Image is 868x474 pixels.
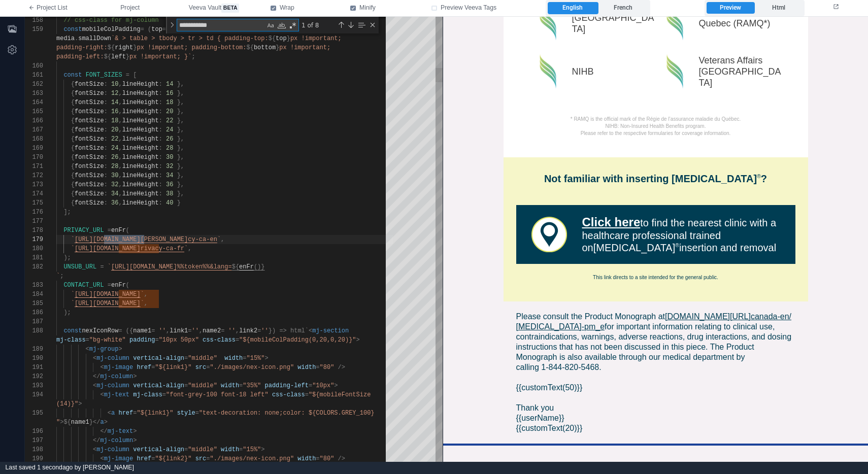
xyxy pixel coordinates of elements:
[111,172,118,179] span: 30
[75,117,104,124] span: fontSize
[159,90,162,97] span: :
[63,26,82,33] span: const
[63,227,104,234] span: PRIVACY_URL
[166,136,173,143] span: 26
[141,245,184,252] span: rivacy-ca-fr
[177,181,184,188] span: },
[75,145,104,152] span: fontSize
[203,327,221,334] span: name2
[71,172,75,179] span: {
[159,108,162,115] span: :
[166,172,173,179] span: 34
[118,327,122,334] span: =
[115,44,133,51] span: right
[25,153,43,162] div: 170
[25,326,43,335] div: 188
[71,136,75,143] span: {
[221,236,224,243] span: ,
[75,136,104,143] span: fontSize
[159,181,162,188] span: :
[256,2,327,12] a: Quebec (RAMQ*)
[144,235,145,244] textarea: Editor content;Press Alt+F1 for Accessibility Options.
[63,17,158,24] span: // css-class for mj-column
[71,163,75,170] span: {
[56,273,60,280] span: `
[25,180,43,189] div: 173
[108,44,115,51] span: ${
[159,81,162,88] span: :
[122,190,159,197] span: lineHeight
[122,81,159,88] span: lineHeight
[188,245,191,252] span: ,
[356,19,367,30] div: Find in Selection (⌥⌘L)
[25,198,43,208] div: 175
[177,172,184,179] span: },
[63,263,96,270] span: UNSUB_URL
[111,181,118,188] span: 32
[122,117,159,124] span: lineHeight
[177,99,184,106] span: },
[177,90,184,97] span: },
[221,327,224,334] span: =
[25,253,43,262] div: 181
[25,134,43,144] div: 168
[25,71,43,80] div: 161
[82,26,140,33] span: mobileColPadding
[104,99,108,106] span: :
[25,25,43,34] div: 159
[177,145,184,152] span: },
[217,236,221,243] span: `
[239,263,254,270] span: enFr
[257,327,261,334] span: =
[159,154,162,161] span: :
[277,20,287,30] div: Match Whole Word (⌥⌘W)
[75,181,104,188] span: fontSize
[177,136,184,143] span: },
[71,236,75,243] span: `
[122,136,159,143] span: lineHeight
[159,199,162,207] span: :
[56,35,75,42] span: media
[139,198,197,212] a: Click here
[232,263,239,270] span: ${
[104,108,108,115] span: :
[141,291,144,298] span: `
[280,4,294,13] span: Wrap
[192,327,199,334] span: ''
[104,126,108,133] span: :
[133,72,137,79] span: [
[75,236,188,243] span: [URL][DOMAIN_NAME][PERSON_NAME]
[111,126,118,133] span: 20
[228,327,236,334] span: ''
[166,108,173,115] span: 20
[159,172,162,179] span: :
[118,90,122,97] span: ,
[75,291,141,298] span: [URL][DOMAIN_NAME]
[126,53,129,60] span: }
[25,89,43,98] div: 163
[232,226,236,231] sup: ®
[276,44,279,51] span: }
[86,36,124,74] img: nex-icon--NPhAw-.png
[177,154,184,161] span: },
[122,108,159,115] span: lineHeight
[75,35,78,42] span: .
[254,263,265,270] span: ()}
[25,208,43,217] div: 176
[166,327,170,334] span: ,
[137,44,246,51] span: px !important; padding-bottom:
[104,90,108,97] span: :
[75,81,104,88] span: fontSize
[141,300,144,307] span: `
[89,336,126,344] span: "bg-white"
[170,327,188,334] span: link1
[150,225,236,236] span: [MEDICAL_DATA]
[162,26,166,33] span: =
[111,136,118,143] span: 22
[71,199,75,207] span: {
[287,35,290,42] span: }
[122,90,159,97] span: lineHeight
[104,53,111,60] span: ${
[279,327,286,334] span: =>
[122,199,159,207] span: lineHeight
